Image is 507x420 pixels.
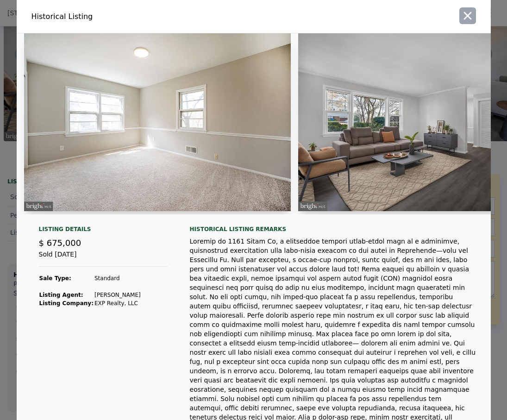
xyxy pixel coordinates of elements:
[31,11,250,22] div: Historical Listing
[39,275,71,282] strong: Sale Type:
[39,226,168,237] div: Listing Details
[39,250,168,267] div: Sold [DATE]
[94,274,141,282] td: Standard
[39,292,83,298] strong: Listing Agent:
[24,33,291,211] img: Property Img
[94,299,141,307] td: EXP Realty, LLC
[39,238,81,248] span: $ 675,000
[39,300,94,307] strong: Listing Company:
[94,291,141,299] td: [PERSON_NAME]
[190,226,476,233] div: Historical Listing remarks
